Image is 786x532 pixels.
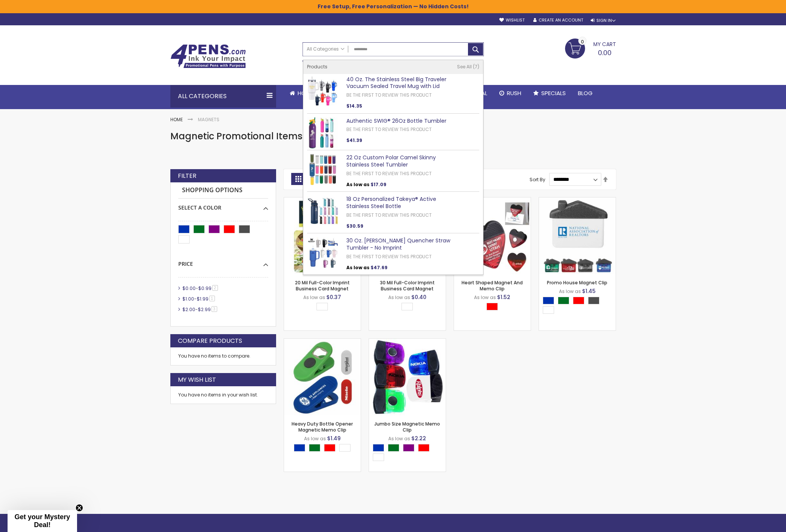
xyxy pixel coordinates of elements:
[346,223,363,229] span: $30.59
[493,85,527,102] a: Rush
[371,264,388,271] span: $47.69
[303,294,325,301] span: As low as
[181,285,221,291] a: $0.00-$0.992
[181,296,218,302] a: $1.00-$1.991
[572,85,599,102] a: Blog
[307,117,338,148] img: Authentic SWIG® 26Oz Bottle Tumbler
[178,199,268,211] div: Select A Color
[371,181,386,188] span: $17.09
[486,303,502,312] div: Select A Color
[527,85,572,102] a: Specials
[307,196,338,227] img: 18 Oz Personalized Takeya® Active Stainless Steel Bottle
[369,338,446,345] a: Jumbo Size Magnetic Memo Clip
[530,176,545,182] label: Sort By
[309,444,320,452] div: Green
[388,435,410,442] span: As low as
[541,89,566,97] span: Specials
[284,85,319,102] a: Home
[181,306,220,313] a: $2.00-$2.993
[346,92,432,98] a: Be the first to review this product
[558,297,569,304] div: Green
[8,510,77,532] div: Get your Mystery Deal!Close teaser
[411,435,426,442] span: $2.22
[373,444,384,452] div: Blue
[178,376,216,384] strong: My Wish List
[582,287,596,295] span: $1.45
[307,237,338,268] img: 30 Oz. Stanley Quencher Straw Tumbler - No Imprint
[298,89,313,97] span: Home
[178,337,242,345] strong: Compare Products
[401,303,413,310] div: White
[346,137,362,143] span: $41.39
[420,56,484,71] div: Free shipping on pen orders over $199
[374,421,440,433] a: Jumbo Size Magnetic Memo Clip
[588,297,599,304] div: Smoke
[327,435,341,442] span: $1.49
[591,18,616,23] div: Sign In
[380,279,435,292] a: 30 Mil Full-Color Imprint Business Card Magnet
[346,264,369,271] span: As low as
[212,306,217,312] span: 3
[454,197,531,204] a: Heart Shaped Magnet And Memo Clip
[401,303,417,312] div: Select A Color
[198,306,211,313] span: $2.99
[198,116,219,123] strong: Magnets
[543,297,554,304] div: Blue
[346,181,369,188] span: As low as
[346,170,432,177] a: Be the first to review this product
[539,197,616,204] a: Promo House Magnet Clip
[170,130,616,142] h1: Magnetic Promotional Items
[346,195,436,210] a: 18 Oz Personalized Takeya® Active Stainless Steel Bottle
[533,17,583,23] a: Create an Account
[543,297,616,316] div: Select A Color
[294,444,354,453] div: Select A Color
[581,38,584,45] span: 0
[182,306,195,313] span: $2.00
[76,504,83,512] button: Close teaser
[307,46,344,52] span: All Categories
[454,197,531,274] img: Heart Shaped Magnet And Memo Clip
[284,338,361,345] a: Heavy Duty Bottle Opener Magnetic Memo Clip
[295,279,350,292] a: 20 Mil Full-Color Imprint Business Card Magnet
[170,44,246,68] img: 4Pens Custom Pens and Promotional Products
[182,285,196,291] span: $0.00
[388,444,399,452] div: Green
[324,444,335,452] div: Red
[294,444,305,452] div: Blue
[373,453,384,461] div: White
[418,444,429,452] div: Red
[197,296,208,302] span: $1.99
[339,444,351,452] div: White
[388,294,410,301] span: As low as
[578,89,593,97] span: Blog
[547,279,607,286] a: Promo House Magnet Clip
[486,303,498,310] div: Red
[411,293,426,301] span: $0.40
[369,339,446,415] img: Jumbo Size Magnetic Memo Clip
[292,421,353,433] a: Heavy Duty Bottle Opener Magnetic Memo Clip
[346,76,446,90] a: 40 Oz. The Stainless Steel Big Traveler Vacuum Sealed Travel Mug with Lid
[507,89,521,97] span: Rush
[497,293,510,301] span: $1.52
[573,297,584,304] div: Red
[303,43,348,55] a: All Categories
[317,303,332,312] div: Select A Color
[284,197,361,204] a: 20 Mil Full-Color Imprint Business Card Magnet
[499,17,525,23] a: Wishlist
[284,339,361,415] img: Heavy Duty Bottle Opener Magnetic Memo Clip
[182,296,194,302] span: $1.00
[462,279,523,292] a: Heart Shaped Magnet And Memo Clip
[212,285,218,291] span: 2
[304,435,326,442] span: As low as
[178,182,268,199] strong: Shopping Options
[346,117,446,125] a: Authentic SWIG® 26Oz Bottle Tumbler
[373,444,446,463] div: Select A Color
[346,126,432,133] a: Be the first to review this product
[317,303,328,310] div: White
[403,444,414,452] div: Purple
[457,63,472,70] span: See All
[170,85,276,108] div: All Categories
[346,253,432,260] a: Be the first to review this product
[346,103,362,109] span: $14.35
[565,39,616,57] a: 0.00 0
